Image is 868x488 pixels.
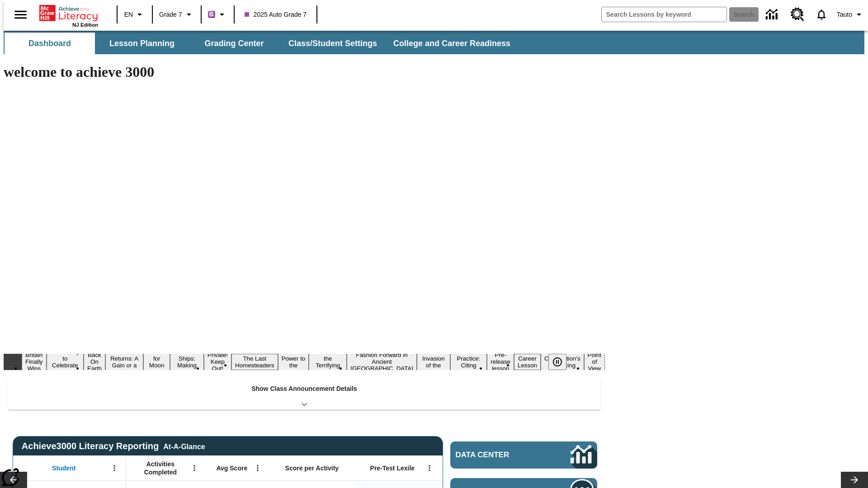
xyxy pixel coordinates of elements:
button: Slide 16 The Constitution's Balancing Act [541,347,584,377]
span: Achieve3000 Literacy Reporting [22,441,205,451]
a: Data Center [450,441,597,469]
button: Pause [548,354,566,370]
button: Open side menu [7,1,34,28]
div: At-A-Glance [163,441,205,451]
button: Slide 17 Point of View [584,350,605,373]
button: Slide 7 Private! Keep Out! [204,350,231,373]
h1: welcome to achieve 3000 [4,64,605,80]
span: Grade 7 [159,10,182,19]
button: Open Menu [423,461,436,475]
a: Data Center [760,2,785,27]
div: Pause [548,354,576,370]
button: Grading Center [189,33,279,54]
button: College and Career Readiness [386,33,518,54]
button: Slide 12 The Invasion of the Free CD [417,347,450,377]
span: EN [124,10,133,19]
input: search field [602,7,726,22]
button: Slide 11 Fashion Forward in Ancient Rome [347,350,417,373]
span: NJ Edition [72,22,98,28]
span: 2025 Auto Grade 7 [245,10,307,19]
a: Resource Center, Will open in new tab [785,2,810,27]
button: Slide 10 Attack of the Terrifying Tomatoes [309,347,347,377]
button: Profile/Settings [833,6,868,23]
button: Dashboard [5,33,95,54]
button: Lesson Planning [97,33,187,54]
div: Home [39,3,98,28]
a: Home [39,4,98,22]
span: Tauto [837,10,852,19]
button: Slide 2 Get Ready to Celebrate Juneteenth! [47,347,84,377]
button: Slide 1 Britain Finally Wins [22,350,47,373]
button: Slide 15 Career Lesson [514,354,541,370]
button: Slide 14 Pre-release lesson [487,350,514,373]
span: Data Center [456,450,540,460]
span: Pre-Test Lexile [370,464,415,472]
button: Slide 5 Time for Moon Rules? [143,347,170,377]
button: Slide 9 Solar Power to the People [278,347,309,377]
button: Slide 8 The Last Homesteaders [231,354,278,370]
p: Show Class Announcement Details [251,384,357,394]
div: SubNavbar [4,33,519,54]
span: Score per Activity [285,464,339,472]
button: Language: EN, Select a language [120,6,149,23]
button: Boost Class color is purple. Change class color [204,6,231,23]
span: Student [52,464,75,472]
div: Show Class Announcement Details [8,379,600,410]
span: Activities Completed [131,460,190,476]
span: B [209,9,214,20]
button: Slide 6 Cruise Ships: Making Waves [170,347,204,377]
button: Slide 4 Free Returns: A Gain or a Drain? [105,347,143,377]
div: SubNavbar [4,31,864,54]
button: Open Menu [251,461,264,475]
button: Open Menu [188,461,201,475]
button: Grade: Grade 7, Select a grade [156,6,198,23]
span: Avg Score [216,464,247,472]
button: Open Menu [108,461,121,475]
button: Slide 13 Mixed Practice: Citing Evidence [450,347,487,377]
button: Class/Student Settings [281,33,384,54]
button: Slide 3 Back On Earth [84,350,105,373]
button: Lesson carousel, Next [841,472,868,488]
a: Notifications [810,3,833,26]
